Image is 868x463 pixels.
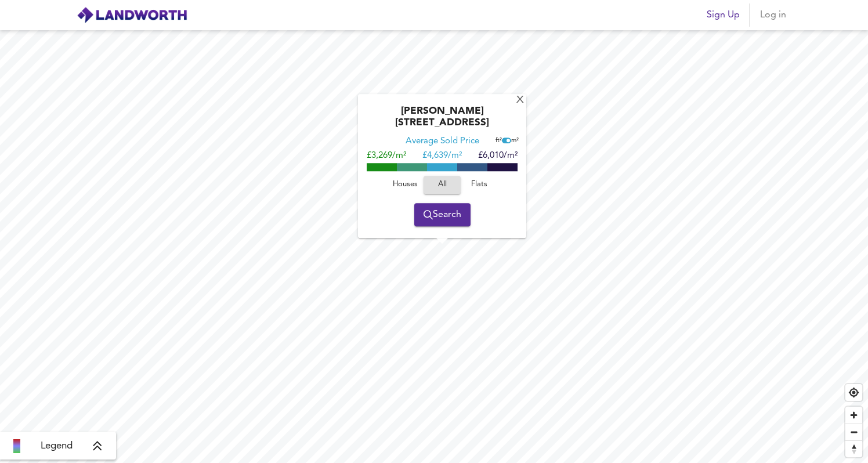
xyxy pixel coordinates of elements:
[386,176,424,194] button: Houses
[496,138,502,144] span: ft²
[367,151,406,160] span: £3,269/m²
[511,138,519,144] span: m²
[429,178,455,191] span: All
[422,151,462,160] span: £ 4,639/m²
[845,407,862,424] button: Zoom in
[845,424,862,440] button: Zoom out
[707,7,740,23] span: Sign Up
[515,95,525,106] div: X
[702,3,744,27] button: Sign Up
[77,6,187,24] img: logo
[364,106,520,136] div: [PERSON_NAME][STREET_ADDRESS]
[845,440,862,457] button: Reset bearing to north
[464,178,495,191] span: Flats
[389,178,421,191] span: Houses
[406,136,479,147] div: Average Sold Price
[424,207,461,223] span: Search
[845,384,862,401] button: Find my location
[759,7,787,23] span: Log in
[461,176,498,194] button: Flats
[478,151,518,160] span: £6,010/m²
[424,176,461,194] button: All
[754,3,791,27] button: Log in
[414,203,471,226] button: Search
[845,424,862,440] span: Zoom out
[41,439,73,453] span: Legend
[845,441,862,457] span: Reset bearing to north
